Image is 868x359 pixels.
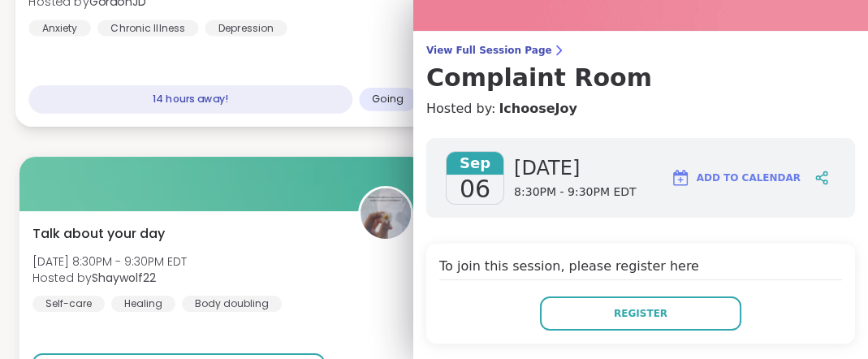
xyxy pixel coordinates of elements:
span: Sep [447,152,503,175]
span: 06 [460,175,490,204]
h3: Complaint Room [426,63,855,93]
div: Body doubling [182,296,282,312]
span: Going [372,93,404,106]
div: Healing [111,296,175,312]
button: Register [540,296,741,331]
div: Anxiety [28,19,91,36]
span: Register [614,306,667,321]
div: Self-care [32,296,105,312]
button: Add to Calendar [663,158,808,197]
span: [DATE] [514,155,637,181]
a: View Full Session PageComplaint Room [426,44,855,93]
img: ShareWell Logomark [671,168,690,188]
h4: Hosted by: [426,99,855,119]
a: IchooseJoy [499,99,577,119]
div: 14 hours away! [28,85,352,114]
span: Hosted by [32,270,187,286]
b: Shaywolf22 [92,270,156,286]
img: Shaywolf22 [361,188,411,239]
div: Depression [205,19,287,36]
span: 8:30PM - 9:30PM EDT [514,184,637,201]
span: View Full Session Page [426,44,855,57]
span: Talk about your day [32,224,165,244]
div: Chronic Illness [97,19,198,36]
span: [DATE] 8:30PM - 9:30PM EDT [32,253,187,270]
span: Add to Calendar [697,171,801,185]
h4: To join this session, please register here [439,257,842,280]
